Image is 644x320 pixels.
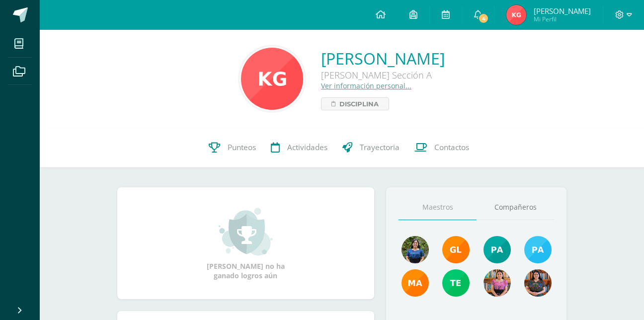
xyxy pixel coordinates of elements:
a: Trayectoria [335,128,407,167]
img: 40c28ce654064086a0d3fb3093eec86e.png [483,236,511,263]
img: 560278503d4ca08c21e9c7cd40ba0529.png [402,269,429,297]
span: 4 [478,13,489,24]
span: Disciplina [339,98,379,110]
a: Contactos [407,128,477,167]
a: [PERSON_NAME] [321,48,445,69]
span: Punteos [228,142,256,153]
img: 3965800a07ef04a8d3498c739e44ef8a.png [483,269,511,297]
div: [PERSON_NAME] Sección A [321,69,445,81]
img: 007a7e1cf9a8fe462f1ec32384fd10df.png [506,5,526,25]
a: Maestros [399,195,477,220]
div: [PERSON_NAME] no ha ganado logros aún [196,207,295,280]
img: ea1e021c45f4b6377b2c1f7d95b2b569.png [402,236,429,263]
a: Actividades [263,128,335,167]
img: 96169a482c0de6f8e254ca41c8b0a7b1.png [524,269,552,297]
span: Actividades [287,142,327,153]
img: 895b5ece1ed178905445368d61b5ce67.png [442,236,470,263]
a: Ver información personal... [321,81,411,90]
img: 0ad4fc804bedbda7f1259463653497d8.png [241,48,303,110]
a: Punteos [201,128,263,167]
span: Trayectoria [360,142,400,153]
img: achievement_small.png [219,207,273,256]
a: Disciplina [321,97,389,110]
span: [PERSON_NAME] [534,6,591,16]
span: Contactos [434,142,469,153]
img: f478d08ad3f1f0ce51b70bf43961b330.png [442,269,470,297]
img: d0514ac6eaaedef5318872dd8b40be23.png [524,236,552,263]
span: Mi Perfil [534,15,591,23]
a: Compañeros [477,195,555,220]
